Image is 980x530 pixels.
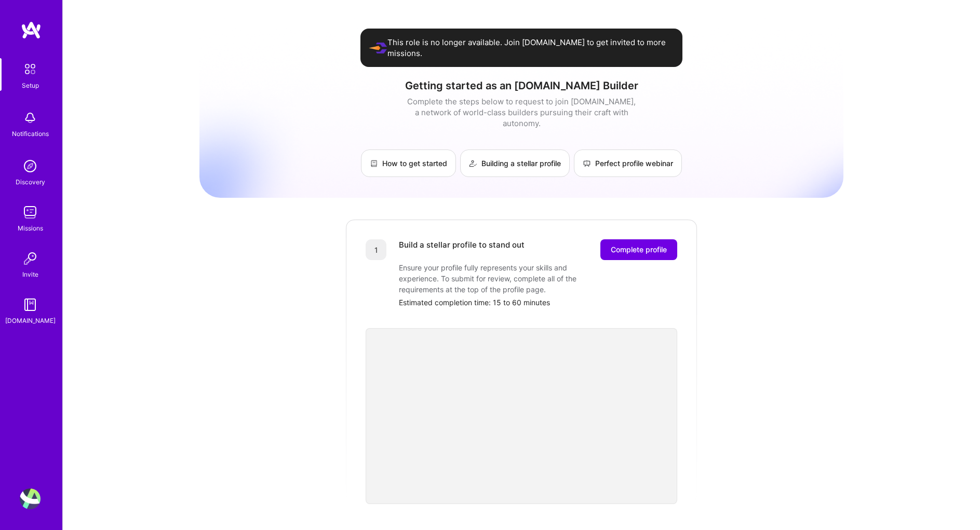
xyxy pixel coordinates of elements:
[399,262,607,295] div: Ensure your profile fully represents your skills and experience. To submit for review, complete a...
[18,223,43,234] div: Missions
[574,150,682,177] a: Perfect profile webinar
[370,159,378,168] img: How to get started
[611,244,667,255] span: Complete profile
[16,176,45,187] div: Discovery
[20,488,41,509] img: User Avatar
[199,79,843,92] h1: Getting started as an [DOMAIN_NAME] Builder
[361,150,456,177] a: How to get started
[19,58,41,80] img: setup
[366,328,677,504] iframe: video
[20,156,41,176] img: discovery
[460,150,570,177] a: Building a stellar profile
[399,297,677,308] div: Estimated completion time: 15 to 60 minutes
[20,248,41,269] img: Invite
[22,80,39,91] div: Setup
[20,107,41,128] img: bell
[369,38,387,57] img: Company Logo
[20,202,41,223] img: teamwork
[12,128,49,139] div: Notifications
[21,21,42,39] img: logo
[20,294,41,315] img: guide book
[469,159,477,168] img: Building a stellar profile
[22,269,38,280] div: Invite
[399,239,525,260] div: Build a stellar profile to stand out
[405,96,638,129] div: Complete the steps below to request to join [DOMAIN_NAME], a network of world-class builders purs...
[387,37,674,59] span: This role is no longer available. Join [DOMAIN_NAME] to get invited to more missions.
[366,239,386,260] div: 1
[583,159,591,168] img: Perfect profile webinar
[5,315,56,326] div: [DOMAIN_NAME]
